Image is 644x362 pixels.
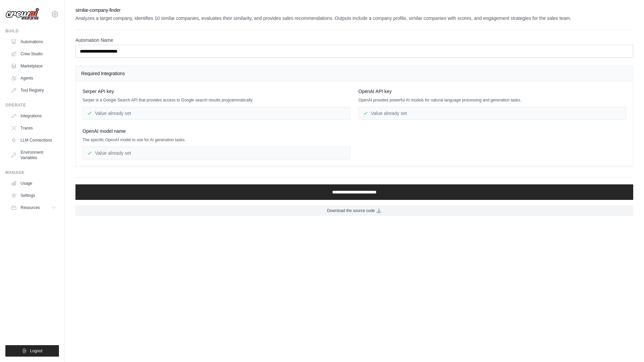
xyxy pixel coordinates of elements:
[8,85,59,96] a: Tool Registry
[8,123,59,133] a: Traces
[5,8,39,21] img: Logo
[83,128,126,134] span: OpenAI model name
[21,205,40,210] span: Resources
[5,345,59,357] button: Logout
[83,107,350,120] div: Value already set
[81,70,627,77] h4: Required Integrations
[8,36,59,47] a: Automations
[83,137,350,143] p: The specific OpenAI model to use for AI generation tasks.
[358,88,392,95] span: OpenAI API key
[358,97,626,103] p: OpenAI provides powerful AI models for natural language processing and generation tasks.
[83,97,350,103] p: Serper is a Google Search API that provides access to Google search results programmatically.
[5,28,59,34] div: Build
[8,111,59,121] a: Integrations
[30,348,42,354] span: Logout
[8,147,59,163] a: Environment Variables
[83,147,350,159] div: Value already set
[8,190,59,201] a: Settings
[8,49,59,59] a: Crew Studio
[8,73,59,84] a: Agents
[75,205,633,216] a: Download the source code
[8,178,59,189] a: Usage
[8,202,59,213] button: Resources
[5,170,59,175] div: Manage
[358,107,626,120] div: Value already set
[8,135,59,146] a: LLM Connections
[8,61,59,71] a: Marketplace
[327,208,375,213] span: Download the source code
[75,37,633,43] label: Automation Name
[5,102,59,108] div: Operate
[75,7,633,13] h2: similar-company-finder
[75,15,633,22] p: Analyzes a target company, identifies 10 similar companies, evaluates their similarity, and provi...
[83,88,114,95] span: Serper API key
